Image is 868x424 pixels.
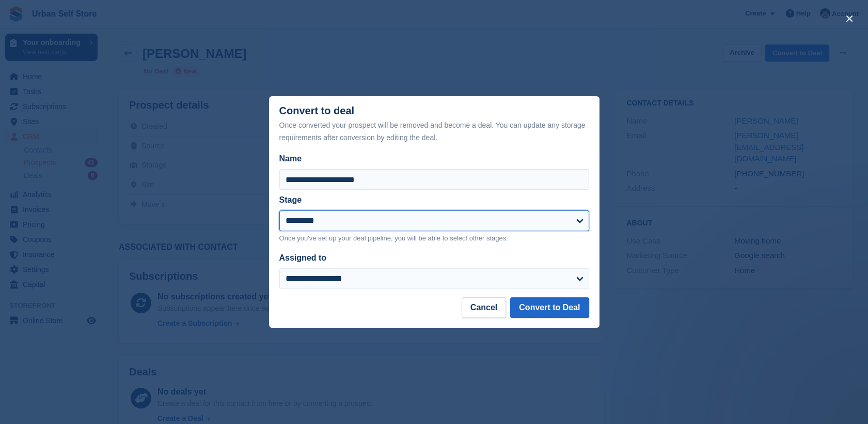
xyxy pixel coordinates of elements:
button: close [841,10,858,27]
button: Convert to Deal [510,297,589,318]
div: Convert to deal [279,105,589,144]
label: Name [279,153,589,165]
p: Once you've set up your deal pipeline, you will be able to select other stages. [279,233,589,244]
label: Stage [279,195,302,204]
button: Cancel [462,297,506,318]
div: Once converted your prospect will be removed and become a deal. You can update any storage requir... [279,119,589,144]
label: Assigned to [279,253,327,262]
